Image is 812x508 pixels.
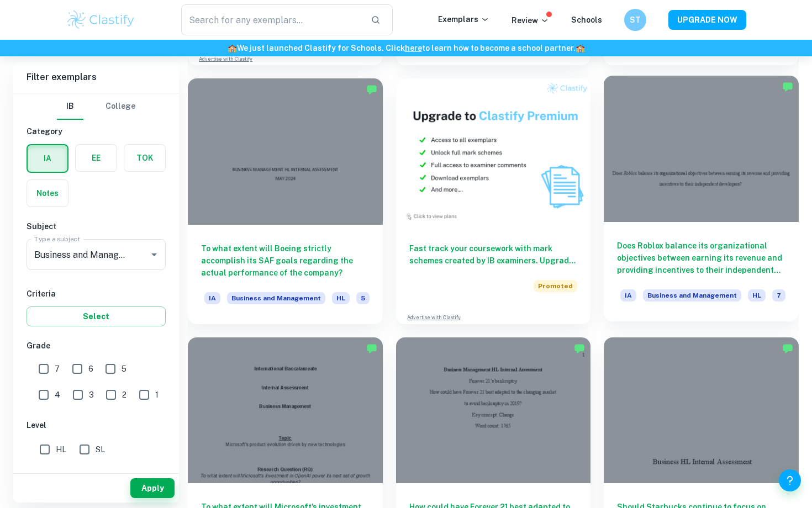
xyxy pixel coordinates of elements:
[122,363,126,375] span: 5
[124,145,165,171] button: TOK
[576,44,585,52] span: 🏫
[27,180,68,207] button: Notes
[27,340,166,352] h6: Grade
[96,443,105,456] span: SL
[122,389,126,401] span: 2
[617,240,785,276] h6: Does Roblox balance its organizational objectives between earning its revenue and providing incen...
[88,363,93,375] span: 6
[624,9,646,31] button: ST
[57,93,83,120] button: IB
[66,9,136,31] img: Clastify logo
[130,478,175,498] button: Apply
[779,469,801,491] button: Help and Feedback
[643,289,741,301] span: Business and Management
[396,78,591,224] img: Thumbnail
[2,42,810,54] h6: We just launched Clastify for Schools. Click to learn how to become a school partner.
[27,306,166,326] button: Select
[155,389,159,401] span: 1
[227,292,325,304] span: Business and Management
[356,292,370,304] span: 5
[620,289,636,301] span: IA
[28,145,67,172] button: IA
[534,280,577,292] span: Promoted
[27,288,166,300] h6: Criteria
[332,292,350,304] span: HL
[199,55,252,63] a: Advertise with Clastify
[76,145,117,171] button: EE
[27,125,166,137] h6: Category
[181,4,362,35] input: Search for any exemplars...
[438,13,489,25] p: Exemplars
[55,363,60,375] span: 7
[55,389,60,401] span: 4
[574,343,585,354] img: Marked
[27,220,166,232] h6: Subject
[146,247,162,262] button: Open
[571,15,602,24] a: Schools
[366,84,377,95] img: Marked
[366,343,377,354] img: Marked
[57,93,135,120] div: Filter type choice
[188,78,383,324] a: To what extent will Boeing strictly accomplish its SAF goals regarding the actual performance of ...
[629,14,642,26] h6: ST
[34,234,80,244] label: Type a subject
[405,44,422,52] a: here
[748,289,766,301] span: HL
[201,242,370,279] h6: To what extent will Boeing strictly accomplish its SAF goals regarding the actual performance of ...
[56,443,66,456] span: HL
[604,78,799,324] a: Does Roblox balance its organizational objectives between earning its revenue and providing incen...
[407,314,461,321] a: Advertise with Clastify
[512,14,549,27] p: Review
[27,419,166,431] h6: Level
[228,44,237,52] span: 🏫
[409,242,578,267] h6: Fast track your coursework with mark schemes created by IB examiners. Upgrade now
[13,62,179,93] h6: Filter exemplars
[204,292,220,304] span: IA
[106,93,135,120] button: College
[668,10,746,30] button: UPGRADE NOW
[782,343,793,354] img: Marked
[89,389,94,401] span: 3
[772,289,785,301] span: 7
[782,81,793,92] img: Marked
